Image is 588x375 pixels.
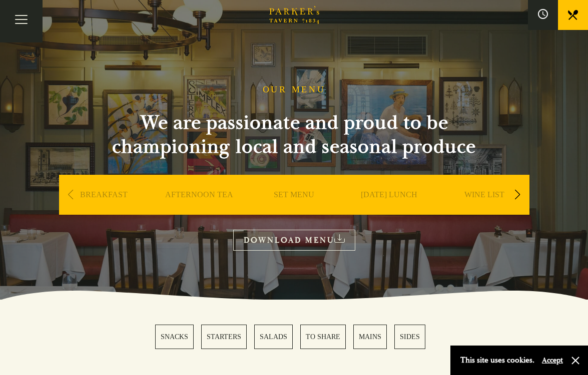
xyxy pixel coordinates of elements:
button: Close and accept [570,356,580,366]
div: 3 / 9 [249,175,339,245]
p: This site uses cookies. [460,353,534,368]
h1: OUR MENU [263,84,326,95]
a: BREAKFAST [80,190,128,230]
div: Previous slide [64,184,78,206]
a: 4 / 6 [300,325,346,349]
div: 1 / 9 [59,175,149,245]
a: 2 / 6 [201,325,247,349]
a: 3 / 6 [254,325,293,349]
a: SET MENU [274,190,314,230]
h2: We are passionate and proud to be championing local and seasonal produce [94,111,494,159]
a: [DATE] LUNCH [361,190,417,230]
div: 2 / 9 [154,175,244,245]
button: Accept [542,356,563,365]
a: DOWNLOAD MENU [233,230,355,250]
a: 5 / 6 [353,325,387,349]
a: WINE LIST [464,190,504,230]
a: AFTERNOON TEA [165,190,233,230]
div: Next slide [511,184,524,206]
div: 4 / 9 [344,175,434,245]
a: 6 / 6 [394,325,425,349]
a: 1 / 6 [155,325,194,349]
div: 5 / 9 [439,175,529,245]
